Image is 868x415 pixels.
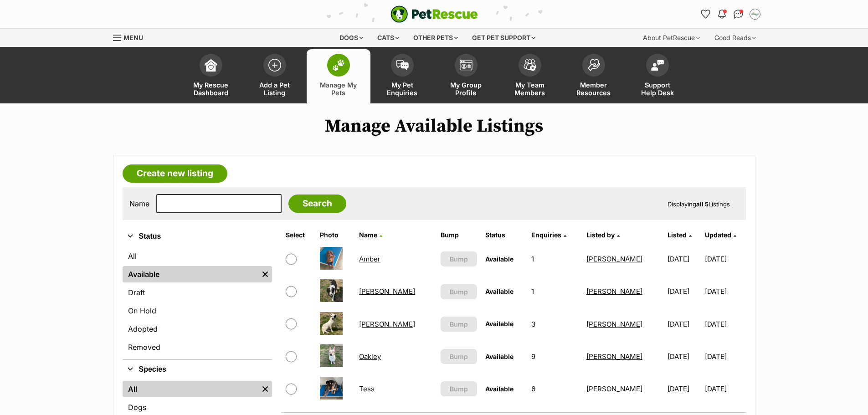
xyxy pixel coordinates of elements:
[441,284,478,299] button: Bump
[626,49,689,103] a: Support Help Desk
[258,381,272,397] a: Remove filter
[485,385,514,393] span: Available
[359,287,415,296] a: [PERSON_NAME]
[664,341,704,372] td: [DATE]
[699,7,713,21] a: Favourites
[586,231,615,239] span: Listed by
[668,231,692,239] a: Listed
[318,81,359,97] span: Manage My Pets
[288,195,346,213] input: Search
[450,384,468,394] span: Bump
[332,59,345,71] img: manage-my-pets-icon-02211641906a0b7f246fdf0571729dbe1e7629f14944591b6c1af311fb30b64b.svg
[123,34,143,41] span: Menu
[446,81,487,97] span: My Group Profile
[359,231,382,239] a: Name
[123,248,272,264] a: All
[441,251,478,266] button: Bump
[664,373,704,405] td: [DATE]
[123,284,272,301] a: Draft
[466,29,542,47] div: Get pet support
[586,287,642,296] a: [PERSON_NAME]
[485,353,514,360] span: Available
[705,243,745,275] td: [DATE]
[705,308,745,340] td: [DATE]
[371,29,406,47] div: Cats
[258,266,272,282] a: Remove filter
[129,200,149,208] label: Name
[562,49,626,103] a: Member Resources
[396,60,409,70] img: pet-enquiries-icon-7e3ad2cf08bfb03b45e93fb7055b45f3efa6380592205ae92323e6603595dc1f.svg
[699,7,762,21] ul: Account quick links
[705,231,736,239] a: Updated
[664,243,704,275] td: [DATE]
[441,317,478,332] button: Bump
[748,7,762,21] button: My account
[637,81,678,97] span: Support Help Desk
[731,7,746,21] a: Conversations
[243,49,307,103] a: Add a Pet Listing
[668,200,730,208] span: Displaying Listings
[123,339,272,355] a: Removed
[333,29,370,47] div: Dogs
[528,308,581,340] td: 3
[359,231,377,239] span: Name
[450,352,468,361] span: Bump
[531,231,566,239] a: Enquiries
[750,10,760,19] img: Lucy Fitzsimmons profile pic
[434,49,498,103] a: My Group Profile
[390,5,478,23] a: PetRescue
[382,81,423,97] span: My Pet Enquiries
[528,243,581,275] td: 1
[586,231,620,239] a: Listed by
[705,373,745,405] td: [DATE]
[528,341,581,372] td: 9
[531,231,561,239] span: translation missing: en.admin.listings.index.attributes.enquiries
[705,341,745,372] td: [DATE]
[437,228,481,242] th: Bump
[509,81,550,97] span: My Team Members
[123,164,227,183] a: Create new listing
[696,200,709,208] strong: all 5
[123,381,258,397] a: All
[498,49,562,103] a: My Team Members
[705,276,745,307] td: [DATE]
[370,49,434,103] a: My Pet Enquiries
[528,276,581,307] td: 1
[307,49,370,103] a: Manage My Pets
[524,59,536,71] img: team-members-icon-5396bd8760b3fe7c0b43da4ab00e1e3bb1a5d9ba89233759b79545d2d3fc5d0d.svg
[482,228,527,242] th: Status
[573,81,614,97] span: Member Resources
[316,228,354,242] th: Photo
[113,29,149,45] a: Menu
[485,255,514,263] span: Available
[705,231,731,239] span: Updated
[123,302,272,319] a: On Hold
[205,59,217,72] img: dashboard-icon-eb2f2d2d3e046f16d808141f083e7271f6b2e854fb5c12c21221c1fb7104beca.svg
[359,352,381,361] a: Oakley
[359,320,415,328] a: [PERSON_NAME]
[359,384,375,393] a: Tess
[586,384,642,393] a: [PERSON_NAME]
[460,60,473,71] img: group-profile-icon-3fa3cf56718a62981997c0bc7e787c4b2cf8bcc04b72c1350f741eb67cf2f40e.svg
[664,276,704,307] td: [DATE]
[485,287,514,295] span: Available
[637,29,706,47] div: About PetRescue
[441,381,478,396] button: Bump
[282,228,316,242] th: Select
[254,81,295,97] span: Add a Pet Listing
[441,349,478,364] button: Bump
[123,321,272,337] a: Adopted
[528,373,581,405] td: 6
[190,81,231,97] span: My Rescue Dashboard
[485,320,514,328] span: Available
[123,364,272,375] button: Species
[359,255,380,263] a: Amber
[734,10,743,19] img: chat-41dd97257d64d25036548639549fe6c8038ab92f7586957e7f3b1b290dea8141.svg
[651,60,664,71] img: help-desk-icon-fdf02630f3aa405de69fd3d07c3f3aa587a6932b1a1747fa1d2bba05be0121f9.svg
[123,246,272,359] div: Status
[586,352,642,361] a: [PERSON_NAME]
[123,231,272,242] button: Status
[668,231,687,239] span: Listed
[708,29,762,47] div: Good Reads
[586,320,642,328] a: [PERSON_NAME]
